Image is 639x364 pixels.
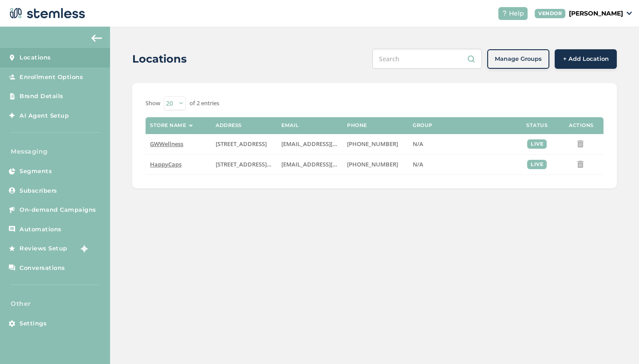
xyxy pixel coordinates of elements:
label: 1506 Rosalia Road [216,161,272,168]
label: HappyCaps [150,161,207,168]
iframe: Chat Widget [595,321,639,364]
span: [STREET_ADDRESS][PERSON_NAME] [216,160,312,168]
div: live [527,139,547,149]
th: Actions [559,117,603,134]
label: Show [146,99,160,108]
span: [EMAIL_ADDRESS][DOMAIN_NAME] [281,160,378,168]
label: Address [216,123,242,128]
span: Brand Details [20,92,63,101]
label: gwwellness@protonmail.com [281,140,338,148]
span: Automations [20,225,62,234]
span: AI Agent Setup [20,111,69,120]
label: N/A [413,161,510,168]
img: logo-dark-0685b13c.svg [7,4,85,22]
span: Reviews Setup [20,244,67,253]
label: (323) 804-5485 [347,140,404,148]
p: [PERSON_NAME] [569,9,623,18]
div: VENDOR [535,9,565,18]
label: Phone [347,123,367,128]
div: live [527,160,547,169]
button: + Add Location [555,49,617,69]
img: icon-sort-1e1d7615.svg [189,125,193,127]
input: Search [372,49,482,69]
span: Segments [20,167,52,176]
span: Subscribers [20,186,57,195]
label: N/A [413,140,510,148]
img: icon-arrow-back-accent-c549486e.svg [91,35,102,42]
label: Email [281,123,299,128]
span: [STREET_ADDRESS] [216,140,267,148]
span: Locations [20,53,51,62]
button: Manage Groups [487,49,549,69]
h2: Locations [132,51,187,67]
span: Help [509,9,524,18]
span: Enrollment Options [20,73,83,82]
span: [PHONE_NUMBER] [347,160,398,168]
span: [PHONE_NUMBER] [347,140,398,148]
label: gwwellness@protonmail.com [281,161,338,168]
label: Group [413,123,433,128]
span: Manage Groups [495,55,542,63]
label: (323) 804-5485 [347,161,404,168]
span: On-demand Campaigns [20,206,96,214]
label: Status [526,123,548,128]
span: Conversations [20,264,65,273]
span: + Add Location [563,55,609,63]
span: [EMAIL_ADDRESS][DOMAIN_NAME] [281,140,378,148]
label: of 2 entries [189,99,219,108]
img: glitter-stars-b7820f95.gif [74,240,92,257]
span: HappyCaps [150,160,181,168]
span: Settings [20,319,47,328]
span: GWWellness [150,140,183,148]
label: GWWellness [150,140,207,148]
label: Store name [150,123,186,128]
img: icon_down-arrow-small-66adaf34.svg [627,12,632,15]
label: 15445 Ventura Boulevard [216,140,272,148]
img: icon-help-white-03924b79.svg [502,11,507,16]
